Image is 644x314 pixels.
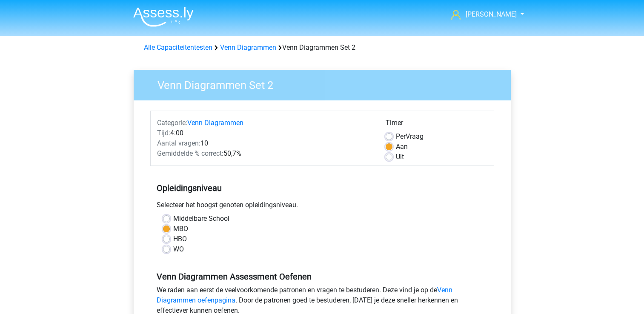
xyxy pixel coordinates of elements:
[466,10,517,18] span: [PERSON_NAME]
[396,152,404,162] label: Uit
[173,234,187,244] label: HBO
[151,148,379,159] div: 50,7%
[173,214,229,224] label: Middelbare School
[386,118,487,131] div: Timer
[173,224,188,234] label: MBO
[144,43,212,51] a: Alle Capaciteitentesten
[396,132,406,140] span: Per
[140,43,504,53] div: Venn Diagrammen Set 2
[157,139,200,147] span: Aantal vragen:
[157,149,223,157] span: Gemiddelde % correct:
[151,138,379,148] div: 10
[448,9,518,20] a: [PERSON_NAME]
[133,7,194,27] img: Assessly
[173,244,184,254] label: WO
[157,271,488,282] h5: Venn Diagrammen Assessment Oefenen
[396,142,408,152] label: Aan
[147,75,504,92] h3: Venn Diagrammen Set 2
[157,129,170,137] span: Tijd:
[157,119,187,127] span: Categorie:
[187,119,243,127] a: Venn Diagrammen
[220,43,276,51] a: Venn Diagrammen
[396,131,424,142] label: Vraag
[157,180,488,197] h5: Opleidingsniveau
[151,128,379,138] div: 4:00
[150,200,494,214] div: Selecteer het hoogst genoten opleidingsniveau.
